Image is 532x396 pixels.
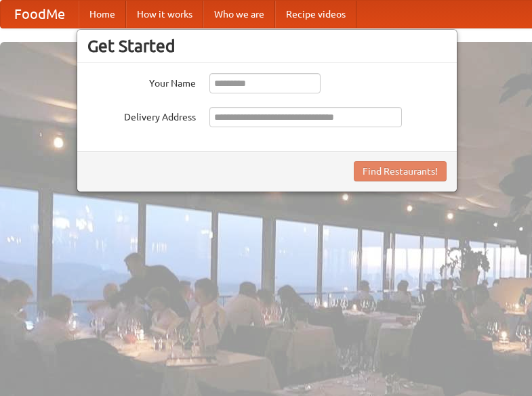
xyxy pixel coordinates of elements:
[126,1,203,28] a: How it works
[87,36,447,56] h3: Get Started
[87,107,196,124] label: Delivery Address
[203,1,275,28] a: Who we are
[79,1,126,28] a: Home
[354,161,447,181] button: Find Restaurants!
[275,1,356,28] a: Recipe videos
[1,1,79,28] a: FoodMe
[87,73,196,90] label: Your Name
